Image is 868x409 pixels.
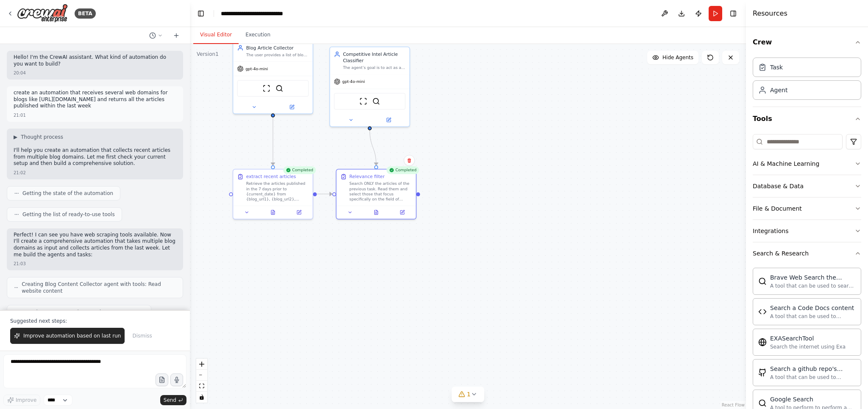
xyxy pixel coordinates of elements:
div: Relevance filter [349,173,384,180]
button: File & Document [753,198,861,220]
button: AI & Machine Learning [753,153,861,175]
button: Hide right sidebar [727,8,739,19]
div: The user provides a list of blog URLs. Search and read one blog URL at a time and extract all art... [246,52,309,58]
div: Search ONLY the articles of the previous task. Read them and select those that focus specifically... [349,181,412,202]
span: gpt-4o-mini [342,79,365,84]
p: Hello! I'm the CrewAI assistant. What kind of automation do you want to build? [14,54,176,67]
img: CodeDocsSearchTool [758,307,767,316]
div: 21:02 [14,170,26,176]
button: Hide left sidebar [195,8,207,19]
div: A tool that can be used to search the internet with a search_query. [770,283,856,289]
span: Dismiss [132,332,152,339]
div: Database & Data [753,182,804,190]
span: Creating Content Analyzer and Formatter agent [22,309,144,316]
button: Crew [753,30,861,54]
button: fit view [196,381,207,392]
div: Blog Article Collector [246,44,309,51]
button: zoom out [196,370,207,381]
span: Hide Agents [662,54,693,61]
span: Thought process [21,134,63,140]
div: Competitive Intel Article Classifier [343,51,406,64]
button: Delete node [404,155,415,166]
button: ▶Thought process [14,134,63,140]
button: Improve automation based on last run [10,328,125,344]
div: Google Search [770,395,856,404]
div: Completed [283,166,316,174]
img: ScrapeWebsiteTool [263,85,270,92]
div: File & Document [753,204,802,213]
g: Edge from fdf9bea3-ef50-42d8-bb9a-d217566acf6d to df0165d0-da77-4355-ba21-ae115863679c [317,191,332,197]
div: The agent’s goal is to act as a competitive intelligence analyst in the database and analytics ec... [343,65,406,70]
button: View output [259,209,287,216]
p: Perfect! I can see you have web scraping tools available. Now I'll create a comprehensive automat... [14,232,176,258]
p: Suggested next steps: [10,318,180,324]
div: BETA [75,8,96,19]
g: Edge from 9f5da0ff-8481-42d6-9248-50569e32d597 to df0165d0-da77-4355-ba21-ae115863679c [367,130,379,165]
a: React Flow attribution [722,403,745,407]
button: Improve [3,395,40,406]
button: toggle interactivity [196,392,207,403]
button: Database & Data [753,175,861,197]
button: Execution [239,26,277,44]
div: Search a Code Docs content [770,304,856,312]
div: Completed [387,166,419,174]
button: Upload files [156,373,168,386]
img: SerpApiGoogleSearchTool [758,399,767,407]
div: Crew [753,54,861,107]
div: Version 1 [197,51,219,58]
div: Search & Research [753,249,809,258]
button: Dismiss [128,328,156,344]
img: SerperDevTool [275,85,283,92]
button: Open in side panel [288,209,310,216]
div: Completedextract recent articlesRetrieve the articles published in the 7 days prior to {current_d... [233,169,313,220]
img: Logo [17,4,68,23]
button: Switch to previous chat [146,30,166,41]
p: create an automation that receives several web domains for blogs like [URL][DOMAIN_NAME] and retu... [14,90,176,110]
div: Agent [770,86,787,94]
button: Start a new chat [170,30,183,41]
button: Open in side panel [273,103,310,111]
img: ScrapeWebsiteTool [359,97,367,105]
span: Send [164,397,176,404]
button: 1 [452,387,484,402]
img: EXASearchTool [758,338,767,346]
div: AI & Machine Learning [753,159,819,168]
img: GithubSearchTool [758,368,767,377]
div: React Flow controls [196,359,207,403]
div: Integrations [753,227,788,235]
button: Open in side panel [391,209,413,216]
button: Hide Agents [647,51,698,64]
button: Send [160,395,186,405]
div: 21:03 [14,261,26,267]
button: zoom in [196,359,207,370]
span: ▶ [14,134,17,140]
span: Getting the state of the automation [22,190,113,197]
div: Brave Web Search the internet [770,273,856,282]
button: View output [362,209,389,216]
button: Click to speak your automation idea [170,373,183,386]
div: 20:04 [14,70,26,76]
button: Open in side panel [370,116,407,124]
div: Blog Article CollectorThe user provides a list of blog URLs. Search and read one blog URL at a ti... [233,40,313,114]
div: 21:01 [14,112,26,118]
nav: breadcrumb [221,9,283,18]
button: Search & Research [753,242,861,264]
g: Edge from 97739d53-1e19-487d-b464-5405bfec1082 to fdf9bea3-ef50-42d8-bb9a-d217566acf6d [270,117,276,165]
button: Integrations [753,220,861,242]
span: gpt-4o-mini [245,66,268,71]
span: Improve automation based on last run [23,332,121,339]
span: 1 [467,390,471,398]
button: Visual Editor [193,26,239,44]
span: Getting the list of ready-to-use tools [22,211,115,218]
div: A tool that can be used to semantic search a query from a Code Docs content. [770,313,856,320]
img: BraveSearchTool [758,277,767,285]
div: Search the internet using Exa [770,343,846,350]
span: Creating Blog Content Collector agent with tools: Read website content [22,281,176,294]
div: EXASearchTool [770,334,846,343]
button: Tools [753,107,861,131]
div: Retrieve the articles published in the 7 days prior to {current_date} from {blog_url1}, {blog_url... [246,181,309,202]
img: SerperDevTool [372,97,380,105]
div: Task [770,63,783,71]
div: A tool that can be used to semantic search a query from a github repo's content. This is not the ... [770,374,856,381]
div: CompletedRelevance filterSearch ONLY the articles of the previous task. Read them and select thos... [336,169,416,220]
